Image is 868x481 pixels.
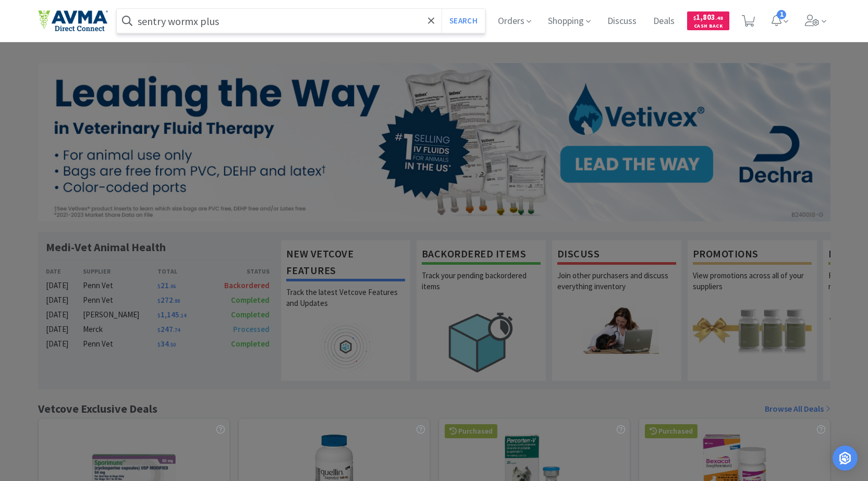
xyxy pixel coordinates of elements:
[693,15,696,21] span: $
[777,10,786,19] span: 1
[38,10,108,32] img: e4e33dab9f054f5782a47901c742baa9_102.png
[117,9,485,33] input: Search by item, sku, manufacturer, ingredient, size...
[649,17,679,26] a: Deals
[687,7,729,35] a: $1,803.48Cash Back
[603,17,641,26] a: Discuss
[833,446,858,471] div: Open Intercom Messenger
[715,15,723,21] span: . 48
[693,12,723,22] span: 1,803
[693,23,723,30] span: Cash Back
[442,9,485,33] button: Search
